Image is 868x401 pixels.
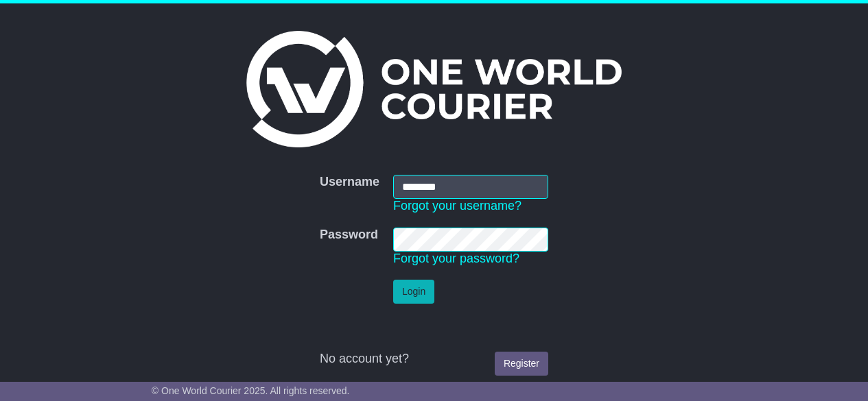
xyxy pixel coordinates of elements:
div: No account yet? [320,352,548,367]
button: Login [393,280,434,304]
label: Username [320,175,379,190]
label: Password [320,228,378,243]
a: Forgot your password? [393,252,519,265]
a: Forgot your username? [393,199,521,212]
img: One World [246,31,621,147]
span: © One World Courier 2025. All rights reserved. [152,385,350,396]
a: Register [495,352,548,376]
